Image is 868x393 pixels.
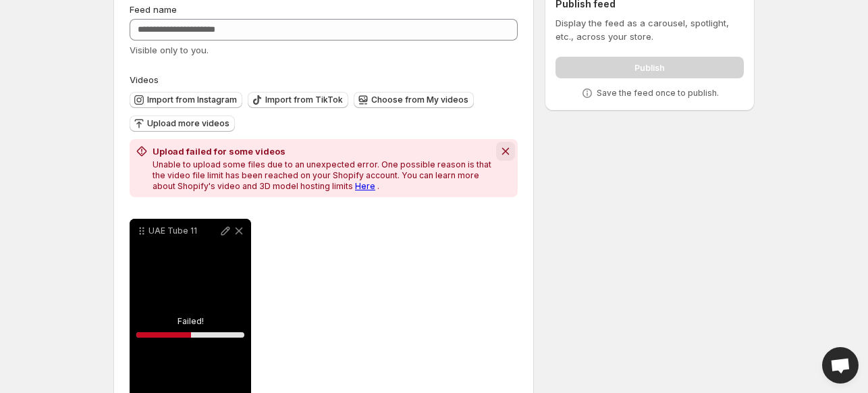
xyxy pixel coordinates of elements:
a: Here [355,181,375,191]
h2: Upload failed for some videos [153,145,493,158]
span: Feed name [130,4,177,15]
button: Choose from My videos [354,92,474,108]
p: Display the feed as a carousel, spotlight, etc., across your store. [555,16,744,43]
p: Unable to upload some files due to an unexpected error. One possible reason is that the video fil... [153,159,493,192]
button: Dismiss notification [496,142,515,161]
span: Import from TikTok [265,95,343,105]
span: Choose from My videos [371,95,468,105]
span: Upload more videos [147,118,229,129]
span: Videos [130,74,159,85]
button: Upload more videos [130,115,235,132]
p: Save the feed once to publish. [597,88,719,99]
p: UAE Tube 11 [148,226,219,236]
span: Visible only to you. [130,45,209,55]
a: Open chat [822,347,859,384]
button: Import from TikTok [248,92,348,108]
button: Import from Instagram [130,92,242,108]
span: Import from Instagram [147,95,237,105]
